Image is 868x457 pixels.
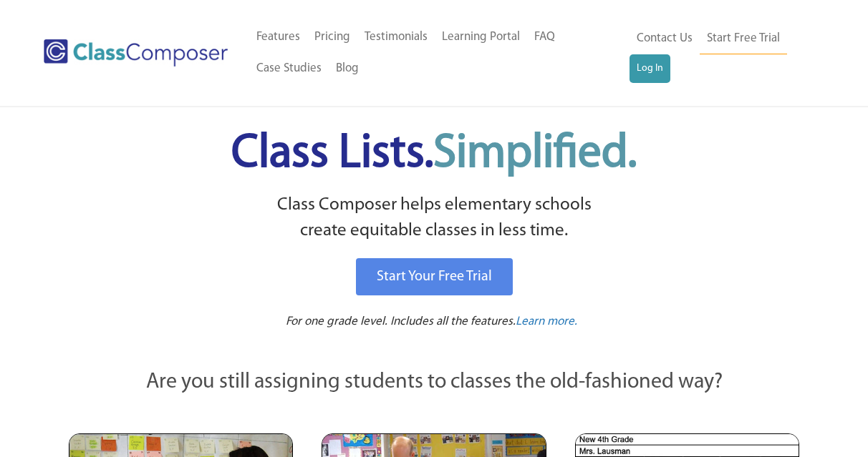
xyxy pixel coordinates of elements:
img: Class Composer [44,39,228,67]
a: Log In [630,54,670,83]
a: Case Studies [249,53,329,84]
nav: Header Menu [630,23,814,83]
a: Learning Portal [435,21,527,53]
p: Are you still assigning students to classes the old-fashioned way? [69,367,799,398]
a: Start Free Trial [700,23,787,55]
a: Pricing [307,21,357,53]
span: Simplified. [433,131,637,177]
a: Features [249,21,307,53]
span: For one grade level. Includes all the features. [286,315,516,328]
a: Learn more. [516,313,577,331]
a: Blog [329,53,366,84]
nav: Header Menu [249,21,629,84]
a: Testimonials [357,21,435,53]
span: Start Your Free Trial [377,270,492,284]
a: Start Your Free Trial [356,258,513,295]
span: Learn more. [516,315,577,328]
span: Class Lists. [231,131,637,177]
a: Contact Us [630,23,700,54]
a: FAQ [527,21,562,53]
p: Class Composer helps elementary schools create equitable classes in less time. [67,192,801,245]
